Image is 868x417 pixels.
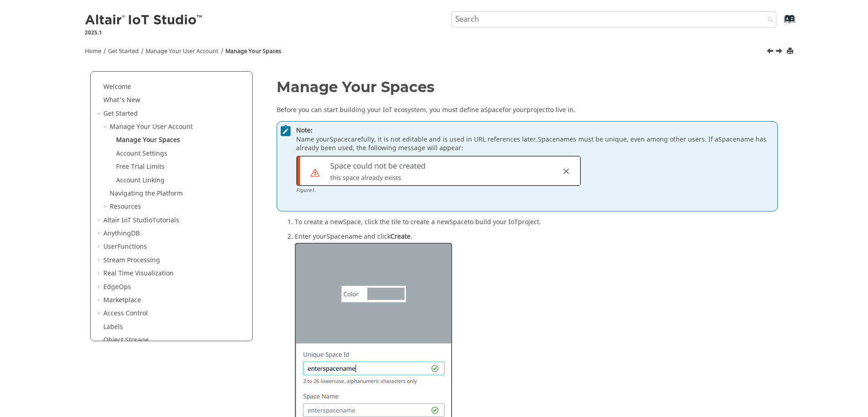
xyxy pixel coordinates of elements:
[538,135,556,144] span: Space
[110,189,183,198] a: Navigating the Platform
[770,19,790,28] a: Go to index terms page
[96,296,103,305] span: Expand Marketplace
[102,202,110,211] span: Expand Resources
[103,255,160,265] a: Stream Processing
[327,232,345,241] span: Space
[103,242,147,251] a: UserFunctions
[116,135,180,145] a: Manage Your Spaces
[103,335,149,345] a: Object Storage
[116,162,165,172] a: Free Trial Limits
[103,269,174,278] a: Real Time Visualization
[85,29,204,37] p: 2025.1
[343,217,361,227] span: Space
[96,83,247,412] ul: Table of Contents
[110,122,193,132] a: Manage Your User Account
[96,309,103,318] span: Expand Access Control
[103,309,148,318] a: Access Control
[108,47,139,55] a: Get Started
[225,47,281,55] a: Manage Your Spaces
[103,295,141,305] a: Marketplace
[96,242,103,251] span: Expand UserFunctions
[390,232,410,241] span: Create
[277,79,778,95] h1: Manage Your Spaces
[116,149,167,158] a: Account Settings
[518,217,539,227] span: project
[787,45,795,58] button: Print this page
[330,135,348,144] span: Space
[767,47,775,58] a: Previous topic: Manage Your User Account
[484,105,502,115] span: Space
[776,47,784,58] a: Next topic: Account Settings
[85,47,101,55] a: Home
[102,123,110,132] span: Collapse Manage Your User Account
[96,269,103,278] span: Expand Real Time Visualization
[277,106,778,115] p: Before you can start building your IoT ecosystem, you must define a for your to live in.
[451,11,777,28] input: Search query
[296,156,581,186] img: space_exists_error.png
[71,39,797,60] nav: Tools
[756,11,781,29] button: Search
[110,202,141,211] a: Resources
[103,216,179,225] a: Altair IoT StudioTutorials
[96,256,103,265] span: Expand Stream Processing
[117,242,147,251] span: Functions
[103,82,131,92] a: Welcome
[103,322,123,332] a: Labels
[96,283,103,292] span: Expand EdgeOps
[718,135,736,144] span: Space
[116,176,165,185] a: Account Linking
[103,109,138,118] a: Get Started
[296,126,774,135] span: Note:
[96,109,103,118] span: Collapse Get Started
[96,216,103,225] span: Expand Altair IoT StudioTutorials
[103,95,140,105] a: What's New
[103,229,140,238] a: AnythingDB
[449,217,468,227] span: Space
[96,229,103,238] span: Expand AnythingDB
[146,47,219,55] a: Manage Your User Account
[295,230,412,241] span: Enter your name and click .
[314,186,316,194] span: .
[296,186,316,194] span: Figure
[527,105,548,115] span: project
[295,216,541,227] span: To create a new , click the tile to create a new to build your IoT .
[312,186,314,194] span: 1
[103,216,152,225] span: Altair IoT Studio
[103,282,131,292] a: EdgeOps
[277,121,778,211] div: Name your carefully, it is not editable and is used in URL references later. names must be unique...
[85,13,204,28] img: Altair IoT Studio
